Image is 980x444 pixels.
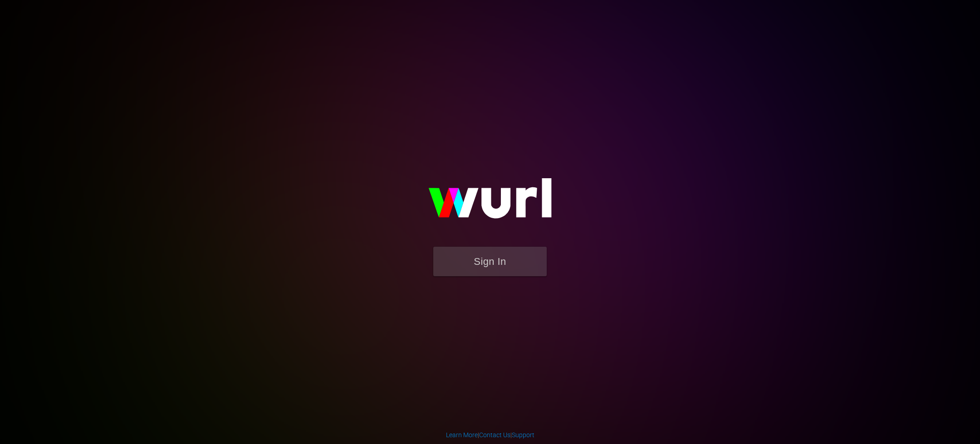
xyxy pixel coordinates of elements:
[399,159,581,247] img: wurl-logo-on-black-223613ac3d8ba8fe6dc639794a292ebdb59501304c7dfd60c99c58986ef67473.svg
[446,431,478,439] a: Learn More
[479,431,510,439] a: Contact Us
[433,247,547,276] button: Sign In
[512,431,534,439] a: Support
[446,430,534,439] div: | |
